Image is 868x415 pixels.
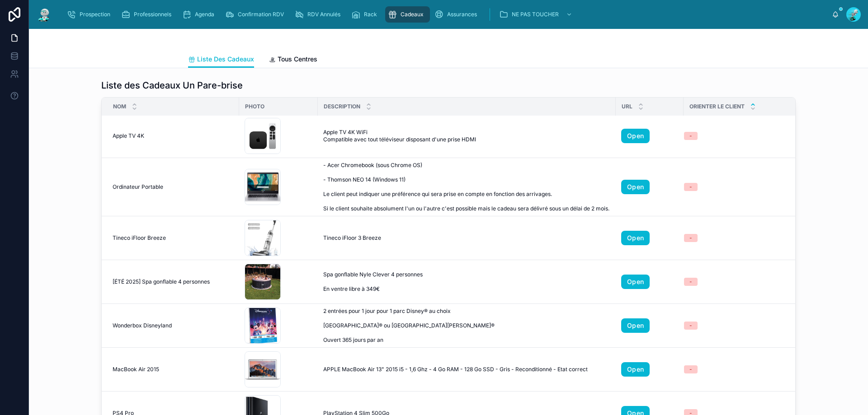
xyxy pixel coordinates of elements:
span: Rack [364,11,377,18]
a: Cadeaux [385,6,430,23]
span: NE PAS TOUCHER [512,11,559,18]
span: Professionnels [134,11,171,18]
div: - [689,322,692,330]
a: Open [621,318,650,333]
a: RDV Annulés [292,6,347,23]
span: Confirmation RDV [238,11,284,18]
span: APPLE MacBook Air 13" 2015 i5 - 1,6 Ghz - 4 Go RAM - 128 Go SSD - Gris - Reconditionné - Etat cor... [323,366,588,373]
span: Cadeaux [401,11,424,18]
span: Prospection [80,11,110,18]
span: MacBook Air 2015 [113,366,159,373]
a: Open [621,362,650,377]
div: - [689,132,692,140]
a: Assurances [432,6,483,23]
a: Agenda [179,6,221,23]
a: Open [621,129,650,143]
a: Open [621,180,650,194]
div: - [689,183,692,191]
div: - [689,365,692,373]
span: Orienter le client [689,103,745,110]
span: Spa gonflable Nyle Clever 4 personnes En ventre libre à 349€ [323,271,481,293]
span: Apple TV 4K [113,132,144,140]
a: Open [621,275,650,289]
span: Ordinateur Portable [113,183,163,191]
span: Description [324,103,360,110]
div: - [689,234,692,242]
span: Nom [113,103,126,110]
a: NE PAS TOUCHER [496,6,577,23]
span: 2 entrées pour 1 jour pour 1 parc Disney® au choix [GEOGRAPHIC_DATA]® ou [GEOGRAPHIC_DATA][PERSON... [323,308,610,344]
div: - [689,278,692,286]
span: Wonderbox Disneyland [113,322,172,329]
img: App logo [36,7,52,22]
span: Assurances [447,11,477,18]
a: Professionnels [118,6,178,23]
a: Confirmation RDV [222,6,290,23]
a: Open [621,231,650,245]
span: Liste Des Cadeaux [197,55,254,64]
span: Agenda [195,11,214,18]
span: [ÉTÉ 2025] Spa gonflable 4 personnes [113,278,210,285]
span: Apple TV 4K WiFi Compatible avec tout téléviseur disposant d'une prise HDMI [323,129,522,143]
span: Tineco iFloor Breeze [113,234,166,242]
a: Liste Des Cadeaux [188,51,254,68]
h1: Liste des Cadeaux Un Pare-brise [101,79,243,92]
span: URL [622,103,632,110]
div: scrollable content [60,5,832,24]
span: RDV Annulés [307,11,340,18]
span: Tineco iFloor 3 Breeze [323,234,381,242]
span: Tous Centres [278,55,317,64]
a: Tous Centres [269,51,317,69]
a: Rack [349,6,383,23]
span: - Acer Chromebook (sous Chrome OS) - Thomson NEO 14 (Windows 11) Le client peut indiquer une préf... [323,162,610,212]
span: Photo [245,103,264,110]
a: Prospection [64,6,117,23]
